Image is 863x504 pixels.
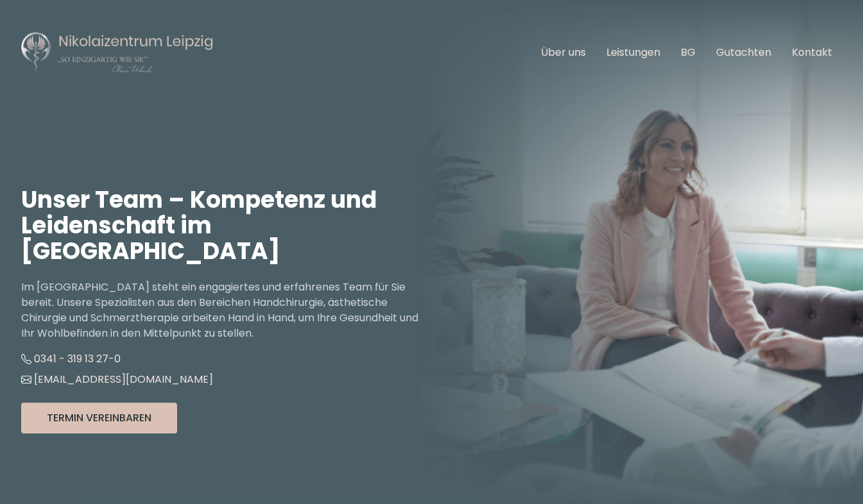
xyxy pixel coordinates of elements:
[681,45,696,60] a: BG
[21,280,432,341] p: Im [GEOGRAPHIC_DATA] steht ein engagiertes und erfahrenes Team für Sie bereit. Unsere Spezialiste...
[716,45,771,60] a: Gutachten
[21,403,177,433] button: Termin Vereinbaren
[792,45,832,60] a: Kontakt
[21,187,432,264] h1: Unser Team – Kompetenz und Leidenschaft im [GEOGRAPHIC_DATA]
[21,31,214,74] img: Nikolaizentrum Leipzig Logo
[541,45,586,60] a: Über uns
[606,45,660,60] a: Leistungen
[21,351,121,366] a: 0341 - 319 13 27-0
[21,372,213,387] a: [EMAIL_ADDRESS][DOMAIN_NAME]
